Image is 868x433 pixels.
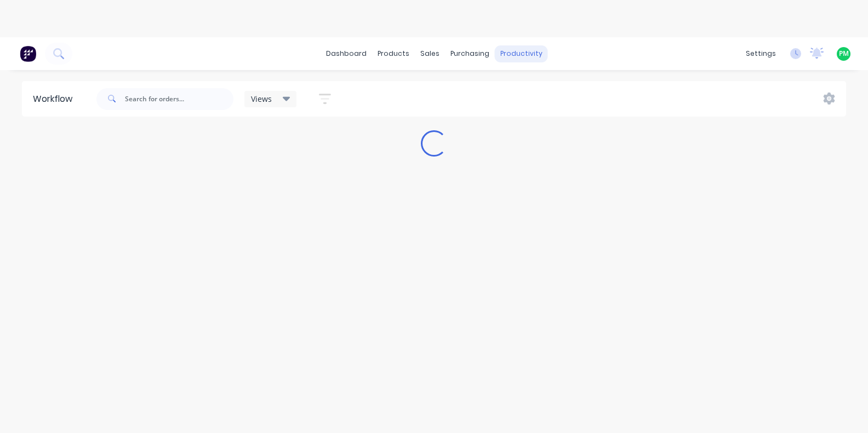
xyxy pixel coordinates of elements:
span: Views [251,93,272,105]
input: Search for orders... [125,88,233,109]
div: settings [740,45,781,62]
a: dashboard [321,45,372,62]
span: PM [839,49,849,59]
div: products [372,45,415,62]
iframe: Intercom live chat [831,396,857,422]
div: Workflow [33,92,78,105]
div: productivity [495,45,548,62]
div: sales [415,45,445,62]
div: purchasing [445,45,495,62]
img: Factory [20,45,36,62]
